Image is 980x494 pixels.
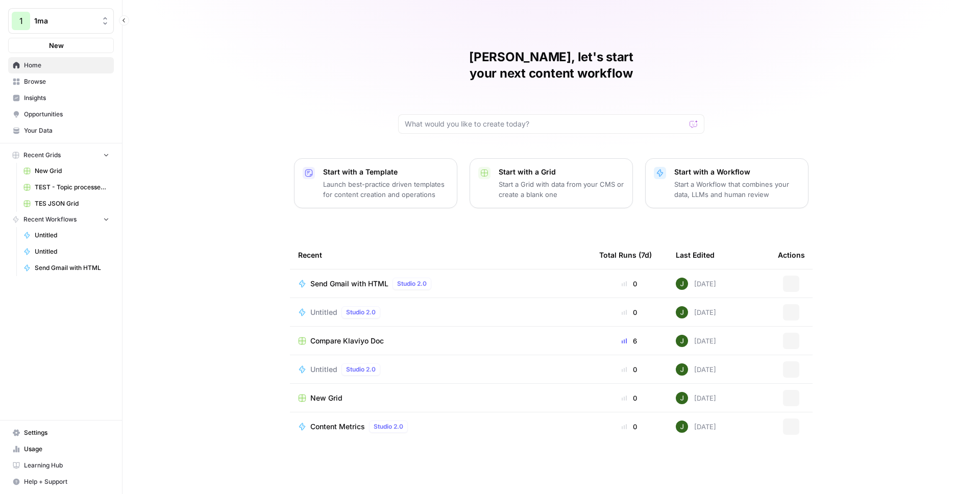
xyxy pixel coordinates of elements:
[470,158,633,208] button: Start with a GridStart a Grid with data from your CMS or create a blank one
[397,279,427,288] span: Studio 2.0
[49,40,64,51] span: New
[310,279,388,289] span: Send Gmail with HTML
[676,421,688,433] img: 5v0yozua856dyxnw4lpcp45mgmzh
[674,179,800,200] p: Start a Workflow that combines your data, LLMs and human review
[298,421,583,433] a: Content MetricsStudio 2.0
[24,110,109,119] span: Opportunities
[676,363,716,376] div: [DATE]
[35,183,109,192] span: TEST - Topic processed Grid
[346,308,376,317] span: Studio 2.0
[676,278,716,290] div: [DATE]
[599,307,659,317] div: 0
[398,49,704,82] h1: [PERSON_NAME], let's start your next content workflow
[294,158,457,208] button: Start with a TemplateLaunch best-practice driven templates for content creation and operations
[599,241,652,269] div: Total Runs (7d)
[310,364,337,375] span: Untitled
[310,336,384,346] span: Compare Klaviyo Doc
[35,247,109,256] span: Untitled
[8,425,114,441] a: Settings
[599,279,659,289] div: 0
[35,231,109,240] span: Untitled
[298,363,583,376] a: UntitledStudio 2.0
[599,336,659,346] div: 6
[24,61,109,70] span: Home
[599,422,659,432] div: 0
[8,212,114,227] button: Recent Workflows
[8,122,114,139] a: Your Data
[310,393,342,403] span: New Grid
[19,163,114,179] a: New Grid
[8,90,114,106] a: Insights
[8,57,114,73] a: Home
[374,422,403,431] span: Studio 2.0
[676,363,688,376] img: 5v0yozua856dyxnw4lpcp45mgmzh
[19,15,23,27] span: 1
[8,474,114,490] button: Help + Support
[19,260,114,276] a: Send Gmail with HTML
[23,151,61,160] span: Recent Grids
[298,241,583,269] div: Recent
[676,392,688,404] img: 5v0yozua856dyxnw4lpcp45mgmzh
[298,278,583,290] a: Send Gmail with HTMLStudio 2.0
[19,179,114,195] a: TEST - Topic processed Grid
[24,93,109,103] span: Insights
[35,263,109,273] span: Send Gmail with HTML
[310,307,337,317] span: Untitled
[298,336,583,346] a: Compare Klaviyo Doc
[323,179,449,200] p: Launch best-practice driven templates for content creation and operations
[19,243,114,260] a: Untitled
[24,126,109,135] span: Your Data
[35,199,109,208] span: TES JSON Grid
[24,444,109,454] span: Usage
[346,365,376,374] span: Studio 2.0
[8,38,114,53] button: New
[676,335,688,347] img: 5v0yozua856dyxnw4lpcp45mgmzh
[599,393,659,403] div: 0
[23,215,77,224] span: Recent Workflows
[310,422,365,432] span: Content Metrics
[676,306,716,318] div: [DATE]
[24,77,109,86] span: Browse
[676,278,688,290] img: 5v0yozua856dyxnw4lpcp45mgmzh
[24,428,109,437] span: Settings
[24,477,109,486] span: Help + Support
[323,167,449,177] p: Start with a Template
[35,166,109,176] span: New Grid
[676,306,688,318] img: 5v0yozua856dyxnw4lpcp45mgmzh
[298,393,583,403] a: New Grid
[676,335,716,347] div: [DATE]
[19,227,114,243] a: Untitled
[8,106,114,122] a: Opportunities
[8,8,114,34] button: Workspace: 1ma
[645,158,808,208] button: Start with a WorkflowStart a Workflow that combines your data, LLMs and human review
[8,441,114,457] a: Usage
[19,195,114,212] a: TES JSON Grid
[674,167,800,177] p: Start with a Workflow
[499,167,624,177] p: Start with a Grid
[8,457,114,474] a: Learning Hub
[298,306,583,318] a: UntitledStudio 2.0
[499,179,624,200] p: Start a Grid with data from your CMS or create a blank one
[599,364,659,375] div: 0
[676,421,716,433] div: [DATE]
[8,73,114,90] a: Browse
[778,241,805,269] div: Actions
[34,16,96,26] span: 1ma
[8,147,114,163] button: Recent Grids
[676,241,715,269] div: Last Edited
[676,392,716,404] div: [DATE]
[405,119,685,129] input: What would you like to create today?
[24,461,109,470] span: Learning Hub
